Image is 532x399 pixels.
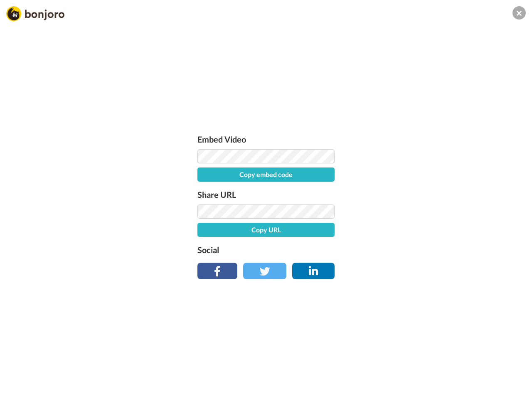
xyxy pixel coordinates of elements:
[197,188,335,201] label: Share URL
[197,167,335,182] button: Copy embed code
[197,133,335,146] label: Embed Video
[197,223,335,237] button: Copy URL
[197,243,335,256] label: Social
[6,6,64,21] img: Bonjoro Logo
